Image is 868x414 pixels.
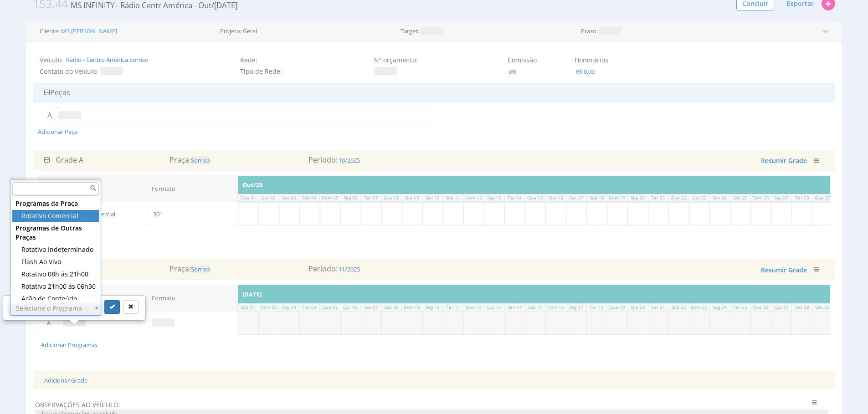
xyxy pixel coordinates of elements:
div: Programas da Praça [12,198,99,210]
div: Rotativo 08h às 21h00 [12,268,99,281]
div: Rotativo Indeterminado [12,244,99,256]
div: Programas de Outras Praças [12,222,99,244]
div: Ação de Conteúdo [12,293,99,305]
div: Rotativo 21h00 às 06h30 [12,281,99,293]
div: Rotativo Comercial [12,210,99,222]
div: Flash Ao Vivo [12,256,99,268]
